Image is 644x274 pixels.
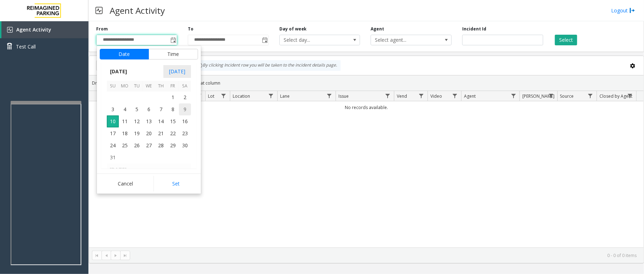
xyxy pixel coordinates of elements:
[167,91,179,103] td: Friday, August 1, 2025
[119,115,131,127] td: Monday, August 11, 2025
[169,35,177,45] span: Toggle popup
[179,127,191,139] td: Saturday, August 23, 2025
[149,49,198,59] button: Time tab
[107,66,130,77] span: [DATE]
[167,103,179,115] td: Friday, August 8, 2025
[143,103,155,115] td: Wednesday, August 6, 2025
[261,35,268,45] span: Toggle popup
[107,81,119,92] th: Su
[397,93,407,99] span: Vend
[143,103,155,115] span: 6
[509,91,518,101] a: Agent Filter Menu
[143,127,155,139] span: 20
[167,127,179,139] td: Friday, August 22, 2025
[143,139,155,152] td: Wednesday, August 27, 2025
[325,91,334,101] a: Lane Filter Menu
[586,91,595,101] a: Source Filter Menu
[167,91,179,103] span: 1
[107,152,119,164] span: 31
[546,91,556,101] a: Parker Filter Menu
[167,115,179,127] span: 15
[163,65,191,78] span: [DATE]
[143,115,155,127] td: Wednesday, August 13, 2025
[131,127,143,139] span: 19
[599,93,632,99] span: Closed by Agent
[179,139,191,152] td: Saturday, August 30, 2025
[179,91,191,103] td: Saturday, August 2, 2025
[233,93,250,99] span: Location
[16,26,51,33] span: Agent Activity
[208,93,215,99] span: Lot
[131,115,143,127] span: 12
[119,103,131,115] span: 4
[131,81,143,92] th: Tu
[188,26,193,32] label: To
[179,91,191,103] span: 2
[155,81,167,92] th: Th
[107,127,119,139] span: 17
[134,252,637,258] kendo-pager-info: 0 - 0 of 0 items
[417,91,426,101] a: Vend Filter Menu
[167,139,179,152] td: Friday, August 29, 2025
[167,127,179,139] span: 22
[155,139,167,152] td: Thursday, August 28, 2025
[16,43,36,50] span: Test Call
[179,127,191,139] span: 23
[107,115,119,127] td: Sunday, August 10, 2025
[155,127,167,139] td: Thursday, August 21, 2025
[560,93,574,99] span: Source
[119,115,131,127] span: 11
[143,81,155,92] th: We
[119,127,131,139] td: Monday, August 18, 2025
[107,115,119,127] span: 10
[155,127,167,139] span: 21
[96,26,108,32] label: From
[89,77,644,89] div: Drag a column header and drop it here to group by that column
[450,91,460,101] a: Video Filter Menu
[153,176,198,192] button: Set
[179,103,191,115] td: Saturday, August 9, 2025
[100,176,152,192] button: Cancel
[462,26,486,32] label: Incident Id
[179,139,191,152] span: 30
[119,103,131,115] td: Monday, August 4, 2025
[143,115,155,127] span: 13
[131,103,143,115] span: 5
[155,103,167,115] td: Thursday, August 7, 2025
[119,127,131,139] span: 18
[464,93,476,99] span: Agent
[155,115,167,127] td: Thursday, August 14, 2025
[179,81,191,92] th: Sa
[131,139,143,152] td: Tuesday, August 26, 2025
[280,35,344,45] span: Select day...
[107,139,119,152] span: 24
[143,127,155,139] td: Wednesday, August 20, 2025
[167,115,179,127] td: Friday, August 15, 2025
[625,91,635,101] a: Closed by Agent Filter Menu
[131,127,143,139] td: Tuesday, August 19, 2025
[371,35,435,45] span: Select agent...
[89,91,644,247] div: Data table
[630,7,635,14] img: logout
[95,2,103,19] img: pageIcon
[119,139,131,152] span: 25
[179,115,191,127] span: 16
[179,103,191,115] span: 9
[611,7,635,14] a: Logout
[167,81,179,92] th: Fr
[107,127,119,139] td: Sunday, August 17, 2025
[167,103,179,115] span: 8
[555,35,577,45] button: Select
[89,101,644,114] td: No records available.
[107,103,119,115] span: 3
[155,103,167,115] span: 7
[1,21,88,38] a: Agent Activity
[155,139,167,152] span: 28
[383,91,393,101] a: Issue Filter Menu
[119,81,131,92] th: Mo
[100,49,149,59] button: Date tab
[131,139,143,152] span: 26
[107,164,191,176] th: [DATE]
[107,139,119,152] td: Sunday, August 24, 2025
[280,93,290,99] span: Lane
